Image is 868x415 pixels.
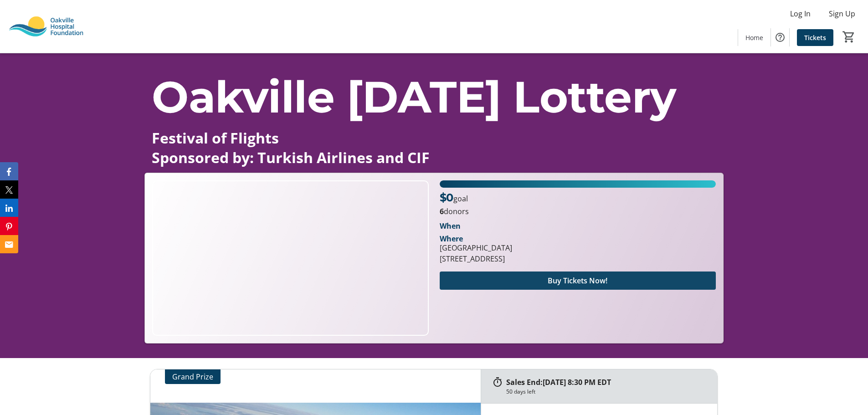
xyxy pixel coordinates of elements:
[152,180,428,336] img: Campaign CTA Media Photo
[548,275,607,286] span: Buy Tickets Now!
[440,206,716,217] p: donors
[822,6,863,21] button: Sign Up
[152,130,716,146] p: Festival of Flights
[783,6,818,21] button: Log In
[738,29,770,46] a: Home
[829,8,855,19] span: Sign Up
[152,149,716,165] p: Sponsored by: Turkish Airlines and CIF
[165,369,221,384] div: Grand Prize
[771,28,789,46] button: Help
[152,70,676,123] span: Oakville [DATE] Lottery
[440,206,444,216] b: 6
[745,33,763,42] span: Home
[440,242,512,253] div: [GEOGRAPHIC_DATA]
[440,190,468,206] p: goal
[440,191,453,204] span: $0
[440,220,461,231] div: When
[440,253,512,264] div: [STREET_ADDRESS]
[797,29,833,46] a: Tickets
[804,33,826,42] span: Tickets
[506,377,543,387] span: Sales End:
[841,29,857,45] button: Cart
[506,388,535,396] div: 50 days left
[5,4,87,49] img: Oakville Hospital Foundation's Logo
[440,272,716,290] button: Buy Tickets Now!
[790,8,811,19] span: Log In
[440,235,463,242] div: Where
[543,377,611,387] span: [DATE] 8:30 PM EDT
[440,180,716,188] div: 100% of fundraising goal reached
